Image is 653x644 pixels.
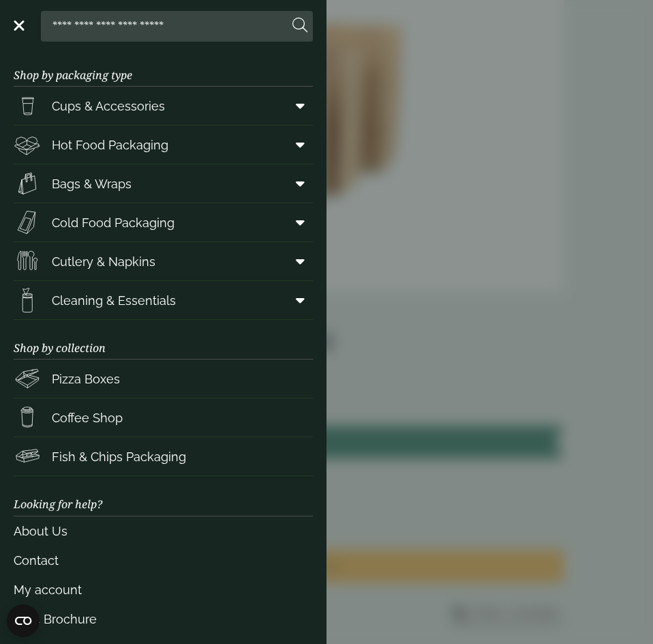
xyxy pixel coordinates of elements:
[14,170,41,197] img: Paper_carriers.svg
[52,291,176,310] span: Cleaning & Essentials
[14,575,313,604] a: My account
[14,248,41,275] img: Cutlery.svg
[14,92,41,119] img: PintNhalf_cup.svg
[7,604,40,637] button: Open CMP widget
[14,47,313,87] h3: Shop by packaging type
[52,214,174,232] span: Cold Food Packaging
[14,476,313,516] h3: Looking for help?
[52,252,155,271] span: Cutlery & Napkins
[14,365,41,392] img: Pizza_boxes.svg
[14,437,313,475] a: Fish & Chips Packaging
[14,320,313,360] h3: Shop by collection
[14,360,313,398] a: Pizza Boxes
[14,443,41,470] img: FishNchip_box.svg
[52,175,132,193] span: Bags & Wraps
[14,242,313,280] a: Cutlery & Napkins
[52,97,165,115] span: Cups & Accessories
[14,404,41,431] img: HotDrink_paperCup.svg
[14,126,313,164] a: Hot Food Packaging
[14,87,313,125] a: Cups & Accessories
[14,516,313,546] a: About Us
[14,281,313,319] a: Cleaning & Essentials
[14,209,41,236] img: Sandwich_box.svg
[14,131,41,158] img: Deli_box.svg
[52,136,168,154] span: Hot Food Packaging
[14,546,313,575] a: Contact
[52,370,120,388] span: Pizza Boxes
[14,398,313,437] a: Coffee Shop
[14,604,313,634] a: 2024 Brochure
[52,448,186,466] span: Fish & Chips Packaging
[52,409,123,427] span: Coffee Shop
[14,164,313,203] a: Bags & Wraps
[14,287,41,314] img: open-wipe.svg
[14,203,313,241] a: Cold Food Packaging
